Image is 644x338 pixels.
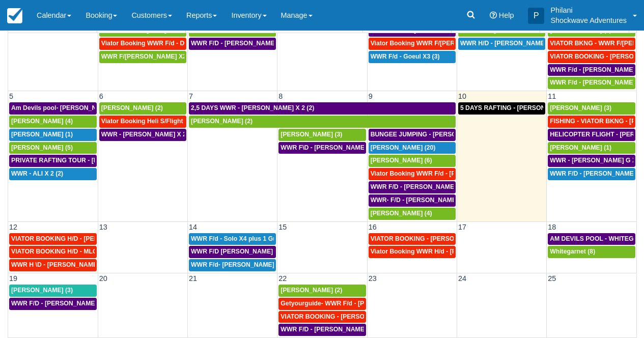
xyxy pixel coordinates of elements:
[460,26,567,34] span: WWR F/D - [PERSON_NAME] X 4 (4)
[278,311,366,323] a: VIATOR BOOKING - [PERSON_NAME] X2 (2)
[369,233,456,245] a: VIATOR BOOKING - [PERSON_NAME] X 4 (4)
[369,51,456,63] a: WWR F/d - Goeul X3 (3)
[281,300,425,307] span: Getyourguide- WWR F/d - [PERSON_NAME] 2 (2)
[11,261,114,268] span: WWR H \D - [PERSON_NAME] 2 (2)
[457,274,467,283] span: 24
[547,223,557,231] span: 18
[371,157,432,164] span: [PERSON_NAME] (6)
[281,131,342,138] span: [PERSON_NAME] (3)
[9,246,97,258] a: VIATOR BOOKING H/D - MLONDOLOZI MAHLENGENI X 4 (4)
[191,40,297,47] span: WWR F/D - [PERSON_NAME] X 1 (1)
[8,92,14,100] span: 5
[8,223,18,231] span: 12
[99,129,186,141] a: WWR - [PERSON_NAME] X 2 (2)
[281,313,411,320] span: VIATOR BOOKING - [PERSON_NAME] X2 (2)
[11,300,118,307] span: WWR F/D - [PERSON_NAME] X 3 (3)
[189,116,456,128] a: [PERSON_NAME] (2)
[550,248,595,255] span: Whitegarnet (8)
[548,129,635,141] a: HELICOPTER FLIGHT - [PERSON_NAME] G X 1 (1)
[191,261,322,268] span: WWR F/d- [PERSON_NAME] Group X 30 (30)
[9,116,97,128] a: [PERSON_NAME] (4)
[369,208,456,220] a: [PERSON_NAME] (4)
[458,102,545,115] a: 5 DAYS RAFTING - [PERSON_NAME] X 2 (4)
[99,51,186,63] a: WWR F/[PERSON_NAME] X2 (2)
[281,287,342,294] span: [PERSON_NAME] (2)
[101,104,163,111] span: [PERSON_NAME] (2)
[548,77,635,89] a: WWR F/d - [PERSON_NAME] (1)
[281,144,387,151] span: WWR F\D - [PERSON_NAME] X 3 (3)
[191,248,374,255] span: WWR F/D [PERSON_NAME] [PERSON_NAME] GROVVE X2 (1)
[457,223,467,231] span: 17
[189,246,276,258] a: WWR F/D [PERSON_NAME] [PERSON_NAME] GROVVE X2 (1)
[11,104,133,111] span: Am Devils pool- [PERSON_NAME] X 2 (2)
[371,210,432,217] span: [PERSON_NAME] (4)
[9,129,97,141] a: [PERSON_NAME] (1)
[371,144,436,151] span: [PERSON_NAME] (20)
[548,116,635,128] a: FISHING - VIATOR BKNG - [PERSON_NAME] 2 (2)
[548,155,635,167] a: WWR - [PERSON_NAME] G X 1 (1)
[550,144,611,151] span: [PERSON_NAME] (1)
[368,274,378,283] span: 23
[189,102,456,115] a: 2,5 DAYS WWR - [PERSON_NAME] X 2 (2)
[460,104,590,111] span: 5 DAYS RAFTING - [PERSON_NAME] X 2 (4)
[278,298,366,310] a: Getyourguide- WWR F/d - [PERSON_NAME] 2 (2)
[9,142,97,154] a: [PERSON_NAME] (5)
[8,274,18,283] span: 19
[368,223,378,231] span: 16
[101,53,196,60] span: WWR F/[PERSON_NAME] X2 (2)
[101,118,262,125] span: Viator Booking Heli S/Flight - [PERSON_NAME] X 1 (1)
[369,38,456,50] a: Viator Booking WWR F/[PERSON_NAME] X 2 (2)
[11,235,150,242] span: VIATOR BOOKING H/D - [PERSON_NAME] 2 (2)
[11,144,73,151] span: [PERSON_NAME] (5)
[281,326,387,333] span: WWR F/D - [PERSON_NAME] X 2 (2)
[11,118,73,125] span: [PERSON_NAME] (4)
[548,246,635,258] a: Whitegarnet (8)
[491,23,500,32] span: Fri
[547,274,557,283] span: 25
[371,248,523,255] span: Viator Booking WWR H/d - [PERSON_NAME] X 4 (4)
[278,324,366,336] a: WWR F/D - [PERSON_NAME] X 2 (2)
[11,157,164,164] span: PRIVATE RAFTING TOUR - [PERSON_NAME] X 5 (5)
[277,274,288,283] span: 22
[547,92,557,100] span: 11
[548,102,635,115] a: [PERSON_NAME] (3)
[369,168,456,180] a: Viator Booking WWR F/d - [PERSON_NAME] [PERSON_NAME] X2 (2)
[371,183,477,190] span: WWR F/D - [PERSON_NAME] X 4 (4)
[101,26,236,34] span: Trans to Kazungula - [PERSON_NAME] x 1 (2)
[9,102,97,115] a: Am Devils pool- [PERSON_NAME] X 2 (2)
[189,233,276,245] a: WWR F/d - Solo X4 plus 1 Guide (4)
[11,287,73,294] span: [PERSON_NAME] (3)
[369,246,456,258] a: Viator Booking WWR H/d - [PERSON_NAME] X 4 (4)
[188,223,198,231] span: 14
[278,129,366,141] a: [PERSON_NAME] (3)
[98,223,108,231] span: 13
[369,155,456,167] a: [PERSON_NAME] (6)
[191,118,253,125] span: [PERSON_NAME] (2)
[98,274,108,283] span: 20
[550,104,611,111] span: [PERSON_NAME] (3)
[99,38,186,50] a: Viator Booking WWR F/d - Duty [PERSON_NAME] 2 (2)
[99,116,186,128] a: Viator Booking Heli S/Flight - [PERSON_NAME] X 1 (1)
[9,233,97,245] a: VIATOR BOOKING H/D - [PERSON_NAME] 2 (2)
[499,11,514,19] span: Help
[548,64,635,76] a: WWR F/d - [PERSON_NAME] X 2 (2)
[579,23,590,32] span: Sat
[11,170,63,177] span: WWR - ALI X 2 (2)
[371,170,574,177] span: Viator Booking WWR F/d - [PERSON_NAME] [PERSON_NAME] X2 (2)
[99,102,186,115] a: [PERSON_NAME] (2)
[191,235,295,242] span: WWR F/d - Solo X4 plus 1 Guide (4)
[277,92,284,100] span: 8
[9,155,97,167] a: PRIVATE RAFTING TOUR - [PERSON_NAME] X 5 (5)
[101,40,263,47] span: Viator Booking WWR F/d - Duty [PERSON_NAME] 2 (2)
[9,285,97,297] a: [PERSON_NAME] (3)
[458,38,545,50] a: WWR H/D - [PERSON_NAME] 5 (5)
[223,23,236,32] span: Tue
[188,274,198,283] span: 21
[371,40,513,47] span: Viator Booking WWR F/[PERSON_NAME] X 2 (2)
[550,26,611,34] span: [PERSON_NAME] (2)
[457,92,467,100] span: 10
[189,38,276,50] a: WWR F/D - [PERSON_NAME] X 1 (1)
[191,104,314,111] span: 2,5 DAYS WWR - [PERSON_NAME] X 2 (2)
[371,53,440,60] span: WWR F/d - Goeul X3 (3)
[371,131,500,138] span: BUNGEE JUMPING - [PERSON_NAME] 2 (2)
